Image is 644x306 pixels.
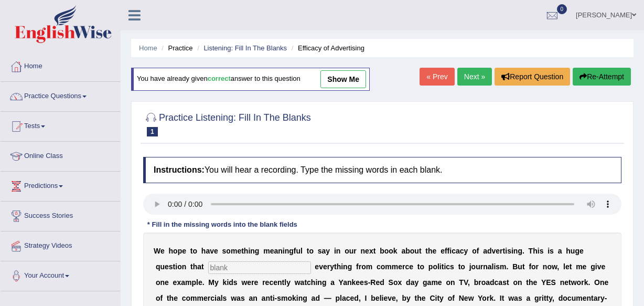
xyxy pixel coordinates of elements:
[347,278,352,287] b: n
[522,247,524,255] b: .
[1,261,120,288] a: Your Account
[411,278,415,287] b: a
[177,262,182,271] b: o
[575,247,579,255] b: g
[327,262,330,271] b: r
[588,278,590,287] b: .
[483,247,487,255] b: a
[401,247,405,255] b: a
[197,294,203,302] b: m
[568,278,571,287] b: t
[262,278,265,287] b: r
[201,247,206,255] b: h
[208,294,210,302] b: r
[278,247,283,255] b: n
[254,278,259,287] b: e
[330,278,335,287] b: a
[500,247,502,255] b: r
[584,278,588,287] b: k
[296,247,301,255] b: u
[241,247,244,255] b: t
[449,247,452,255] b: i
[557,4,567,14] span: 0
[483,262,488,271] b: n
[263,247,270,255] b: m
[498,278,502,287] b: a
[294,247,296,255] b: f
[437,262,439,271] b: l
[165,278,169,287] b: e
[417,262,420,271] b: t
[563,262,565,271] b: l
[185,278,191,287] b: m
[349,247,354,255] b: u
[552,262,557,271] b: w
[322,278,327,287] b: g
[570,262,572,271] b: t
[203,294,208,302] b: e
[560,278,565,287] b: n
[500,262,506,271] b: m
[557,262,559,271] b: ,
[307,278,311,287] b: c
[392,262,398,271] b: m
[369,247,373,255] b: x
[208,261,311,274] input: blank
[368,278,371,287] b: -
[191,278,196,287] b: p
[190,262,193,271] b: t
[1,112,120,138] a: Tests
[160,262,165,271] b: u
[223,278,227,287] b: k
[1,231,120,258] a: Strategy Videos
[339,278,344,287] b: Y
[507,278,509,287] b: t
[446,278,450,287] b: o
[227,278,229,287] b: i
[178,247,183,255] b: p
[353,247,356,255] b: r
[536,262,539,271] b: r
[186,294,191,302] b: o
[594,278,600,287] b: O
[208,278,214,287] b: M
[143,110,311,136] h2: Practice Listening: Fill In The Blanks
[548,247,550,255] b: i
[446,262,450,271] b: c
[285,247,289,255] b: n
[198,278,202,287] b: e
[522,262,525,271] b: t
[192,247,197,255] b: o
[221,294,223,302] b: l
[190,247,193,255] b: t
[311,278,316,287] b: h
[226,247,231,255] b: o
[459,278,464,287] b: T
[384,247,389,255] b: o
[377,262,381,271] b: c
[214,294,217,302] b: i
[405,262,409,271] b: c
[571,247,575,255] b: u
[427,278,432,287] b: a
[361,262,366,271] b: o
[233,278,238,287] b: s
[468,278,470,287] b: ,
[433,262,437,271] b: o
[565,262,570,271] b: e
[210,247,214,255] b: v
[439,262,442,271] b: i
[182,262,187,271] b: n
[345,247,349,255] b: o
[295,278,300,287] b: w
[577,278,582,287] b: o
[182,294,186,302] b: c
[326,247,330,255] b: y
[507,247,511,255] b: s
[143,220,302,230] div: * Fill in the missing words into the blank fields
[428,247,433,255] b: h
[193,262,198,271] b: h
[380,278,384,287] b: d
[447,247,450,255] b: f
[250,247,255,255] b: n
